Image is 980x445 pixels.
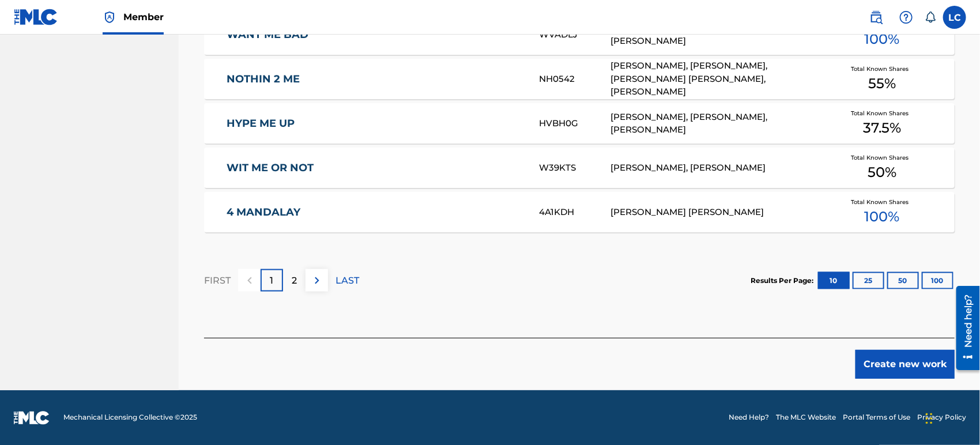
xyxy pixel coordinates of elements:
a: WANT ME BAD [227,28,523,42]
span: 100 % [864,206,899,227]
span: Member [123,10,164,24]
p: Results Per Page: [751,276,816,286]
div: HVBH0G [539,117,610,130]
span: 100 % [864,29,899,50]
img: search [869,10,883,24]
div: [PERSON_NAME], [PERSON_NAME] [610,161,824,175]
span: 50 % [868,162,896,183]
p: 2 [292,274,297,288]
button: 25 [853,272,884,289]
iframe: Chat Widget [922,390,980,445]
img: Top Rightsholder [103,10,116,24]
iframe: Resource Center [948,281,980,374]
a: NOTHIN 2 ME [227,73,523,86]
a: Need Help? [729,413,769,423]
a: Portal Terms of Use [843,413,910,423]
div: WVADLJ [539,28,610,42]
a: 4 MANDALAY [227,206,523,219]
img: help [899,10,913,24]
span: Total Known Shares [851,109,913,118]
div: [PERSON_NAME], [PERSON_NAME], [PERSON_NAME] [610,111,824,137]
p: FIRST [204,274,231,288]
span: Total Known Shares [851,153,913,162]
button: 100 [922,272,953,289]
button: 50 [887,272,919,289]
div: Help [895,6,918,29]
span: 55 % [868,73,896,94]
img: right [310,274,324,288]
span: Total Known Shares [851,65,913,73]
span: 37.5 % [863,118,901,138]
div: [PERSON_NAME], [PERSON_NAME], [PERSON_NAME] [PERSON_NAME], [PERSON_NAME] [610,59,824,99]
div: [PERSON_NAME], [PERSON_NAME], [PERSON_NAME] [610,22,824,48]
a: The MLC Website [776,413,836,423]
span: Mechanical Licensing Collective © 2025 [63,413,197,423]
div: Drag [926,401,933,436]
button: 10 [818,272,850,289]
img: logo [14,411,50,425]
div: W39KTS [539,161,610,175]
div: 4A1KDH [539,206,610,219]
div: [PERSON_NAME] [PERSON_NAME] [610,206,824,219]
div: User Menu [943,6,966,29]
p: LAST [336,274,359,288]
div: NH0542 [539,73,610,86]
a: Public Search [865,6,888,29]
p: 1 [270,274,274,288]
a: WIT ME OR NOT [227,161,523,175]
div: Notifications [925,12,936,23]
button: Create new work [855,350,955,379]
span: Total Known Shares [851,198,913,206]
a: Privacy Policy [917,413,966,423]
img: MLC Logo [14,9,58,25]
a: HYPE ME UP [227,117,523,130]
